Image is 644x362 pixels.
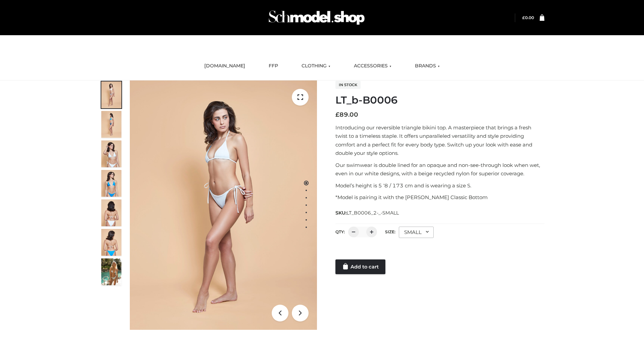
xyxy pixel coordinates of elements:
[199,59,250,73] a: [DOMAIN_NAME]
[346,210,399,216] span: LT_B0006_2-_-SMALL
[266,4,367,31] img: Schmodel Admin 964
[264,59,283,73] a: FFP
[101,111,121,138] img: ArielClassicBikiniTop_CloudNine_AzureSky_OW114ECO_2-scaled.jpg
[335,161,544,178] p: Our swimwear is double lined for an opaque and non-see-through look when wet, even in our white d...
[335,81,361,89] span: In stock
[522,15,534,20] bdi: 0.00
[101,81,121,108] img: ArielClassicBikiniTop_CloudNine_AzureSky_OW114ECO_1-scaled.jpg
[335,209,399,217] span: SKU:
[399,227,434,238] div: SMALL
[335,123,544,158] p: Introducing our reversible triangle bikini top. A masterpiece that brings a fresh twist to a time...
[101,170,121,197] img: ArielClassicBikiniTop_CloudNine_AzureSky_OW114ECO_4-scaled.jpg
[101,140,121,167] img: ArielClassicBikiniTop_CloudNine_AzureSky_OW114ECO_3-scaled.jpg
[335,111,339,118] span: £
[349,59,396,73] a: ACCESSORIES
[522,15,525,20] span: £
[335,94,544,106] h1: LT_b-B0006
[130,80,317,330] img: ArielClassicBikiniTop_CloudNine_AzureSky_OW114ECO_1
[335,181,544,190] p: Model’s height is 5 ‘8 / 173 cm and is wearing a size S.
[335,229,345,234] label: QTY:
[410,59,445,73] a: BRANDS
[522,15,534,20] a: £0.00
[297,59,335,73] a: CLOTHING
[335,111,358,118] bdi: 89.00
[335,259,385,274] a: Add to cart
[101,199,121,226] img: ArielClassicBikiniTop_CloudNine_AzureSky_OW114ECO_7-scaled.jpg
[101,258,121,285] img: Arieltop_CloudNine_AzureSky2.jpg
[385,229,395,234] label: Size:
[101,229,121,256] img: ArielClassicBikiniTop_CloudNine_AzureSky_OW114ECO_8-scaled.jpg
[335,193,544,202] p: *Model is pairing it with the [PERSON_NAME] Classic Bottom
